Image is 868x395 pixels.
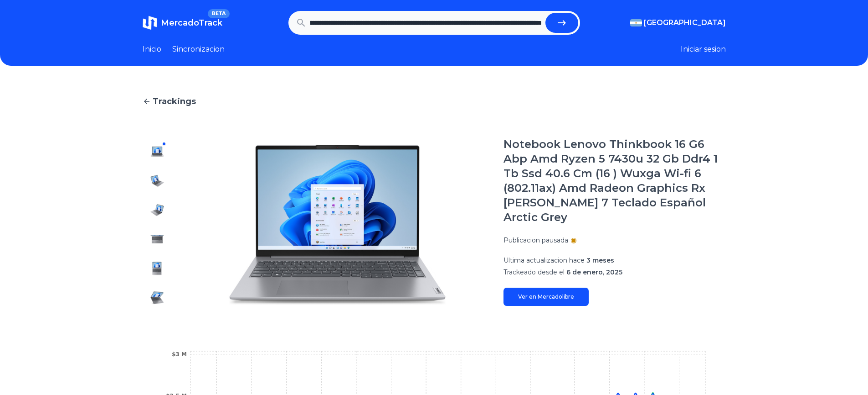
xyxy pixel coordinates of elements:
img: Argentina [630,19,642,26]
span: 6 de enero, 2025 [566,268,622,276]
img: Notebook Lenovo Thinkbook 16 G6 Abp Amd Ryzen 5 7430u 32 Gb Ddr4 1 Tb Ssd 40.6 Cm (16 ) Wuxga Wi-... [150,144,164,159]
tspan: $3 M [172,351,187,358]
span: Trackings [153,95,196,108]
img: MercadoTrack [143,16,157,30]
a: Ver en Mercadolibre [503,288,589,306]
a: Inicio [143,44,161,55]
p: Publicacion pausada [503,236,568,245]
span: 3 meses [586,256,614,264]
span: [GEOGRAPHIC_DATA] [644,17,726,28]
span: Trackeado desde el [503,268,565,276]
a: Trackings [143,95,726,108]
button: Iniciar sesion [681,44,726,55]
img: Notebook Lenovo Thinkbook 16 G6 Abp Amd Ryzen 5 7430u 32 Gb Ddr4 1 Tb Ssd 40.6 Cm (16 ) Wuxga Wi-... [150,290,164,305]
img: Notebook Lenovo Thinkbook 16 G6 Abp Amd Ryzen 5 7430u 32 Gb Ddr4 1 Tb Ssd 40.6 Cm (16 ) Wuxga Wi-... [150,261,164,276]
a: MercadoTrackBETA [143,16,222,30]
span: MercadoTrack [161,18,222,28]
img: Notebook Lenovo Thinkbook 16 G6 Abp Amd Ryzen 5 7430u 32 Gb Ddr4 1 Tb Ssd 40.6 Cm (16 ) Wuxga Wi-... [150,232,164,247]
span: Ultima actualizacion hace [503,256,585,264]
img: Notebook Lenovo Thinkbook 16 G6 Abp Amd Ryzen 5 7430u 32 Gb Ddr4 1 Tb Ssd 40.6 Cm (16 ) Wuxga Wi-... [150,174,164,188]
img: Notebook Lenovo Thinkbook 16 G6 Abp Amd Ryzen 5 7430u 32 Gb Ddr4 1 Tb Ssd 40.6 Cm (16 ) Wuxga Wi-... [150,203,164,217]
button: [GEOGRAPHIC_DATA] [630,17,726,28]
h1: Notebook Lenovo Thinkbook 16 G6 Abp Amd Ryzen 5 7430u 32 Gb Ddr4 1 Tb Ssd 40.6 Cm (16 ) Wuxga Wi-... [503,137,726,225]
span: BETA [208,9,229,18]
a: Sincronizacion [172,44,225,55]
img: Notebook Lenovo Thinkbook 16 G6 Abp Amd Ryzen 5 7430u 32 Gb Ddr4 1 Tb Ssd 40.6 Cm (16 ) Wuxga Wi-... [190,137,485,312]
